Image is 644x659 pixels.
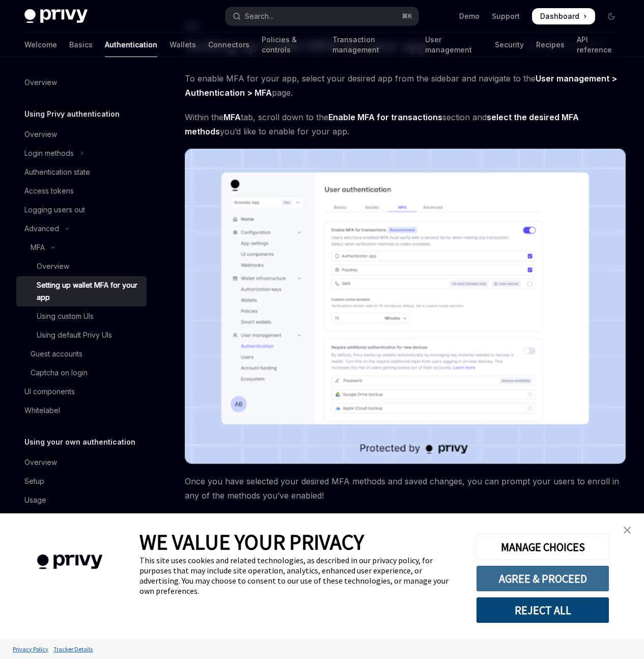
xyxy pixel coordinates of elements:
[37,329,112,341] div: Using default Privy UIs
[51,640,95,658] a: Tracker Details
[16,73,147,92] a: Overview
[16,326,147,344] a: Using default Privy UIs
[24,185,74,197] div: Access tokens
[31,241,45,254] div: MFA
[16,345,147,363] a: Guest accounts
[185,110,626,139] span: Within the tab, scroll down to the section and you’d like to enable for your app.
[476,597,609,623] button: REJECT ALL
[31,367,88,379] div: Captcha on login
[16,472,147,490] a: Setup
[16,401,147,420] a: Whitelabel
[24,386,75,398] div: UI components
[16,201,147,219] a: Logging users out
[24,436,135,448] h5: Using your own authentication
[16,182,147,200] a: Access tokens
[24,456,57,469] div: Overview
[16,491,147,509] a: Usage
[15,540,124,584] img: company logo
[16,125,147,144] a: Overview
[10,640,51,658] a: Privacy Policy
[617,520,637,540] a: close banner
[24,128,57,141] div: Overview
[31,348,82,360] div: Guest accounts
[16,257,147,276] a: Overview
[16,364,147,382] a: Captcha on login
[16,276,147,307] a: Setting up wallet MFA for your app
[262,33,320,57] a: Policies & controls
[185,71,626,100] span: To enable MFA for your app, select your desired app from the sidebar and navigate to the page.
[16,382,147,401] a: UI components
[105,33,157,57] a: Authentication
[185,513,626,527] span: Please note that:
[577,33,620,57] a: API reference
[170,33,196,57] a: Wallets
[492,11,520,21] a: Support
[24,494,46,506] div: Usage
[16,238,147,257] button: Toggle MFA section
[37,260,69,272] div: Overview
[37,279,141,304] div: Setting up wallet MFA for your app
[24,404,60,417] div: Whitelabel
[16,144,147,162] button: Toggle Login methods section
[402,12,412,20] span: ⌘ K
[223,112,241,122] strong: MFA
[328,112,442,122] strong: Enable MFA for transactions
[139,555,461,596] div: This site uses cookies and related technologies, as described in our privacy policy, for purposes...
[24,223,59,235] div: Advanced
[603,8,620,24] button: Toggle dark mode
[536,33,565,57] a: Recipes
[24,147,74,159] div: Login methods
[16,163,147,181] a: Authentication state
[37,310,94,322] div: Using custom UIs
[459,11,480,21] a: Demo
[245,10,273,22] div: Search...
[495,33,524,57] a: Security
[16,219,147,238] button: Toggle Advanced section
[16,307,147,325] a: Using custom UIs
[24,9,88,23] img: dark logo
[185,474,626,503] span: Once you have selected your desired MFA methods and saved changes, you can prompt your users to e...
[425,33,483,57] a: User management
[69,33,93,57] a: Basics
[24,76,57,89] div: Overview
[476,565,609,592] button: AGREE & PROCEED
[532,8,595,24] a: Dashboard
[24,33,57,57] a: Welcome
[624,527,631,534] img: close banner
[208,33,249,57] a: Connectors
[24,166,90,178] div: Authentication state
[476,534,609,560] button: MANAGE CHOICES
[24,475,44,487] div: Setup
[332,33,413,57] a: Transaction management
[16,453,147,472] a: Overview
[139,529,364,555] span: WE VALUE YOUR PRIVACY
[226,7,418,25] button: Open search
[185,149,626,464] img: images/MFA2.png
[24,108,120,120] h5: Using Privy authentication
[24,204,85,216] div: Logging users out
[540,11,579,21] span: Dashboard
